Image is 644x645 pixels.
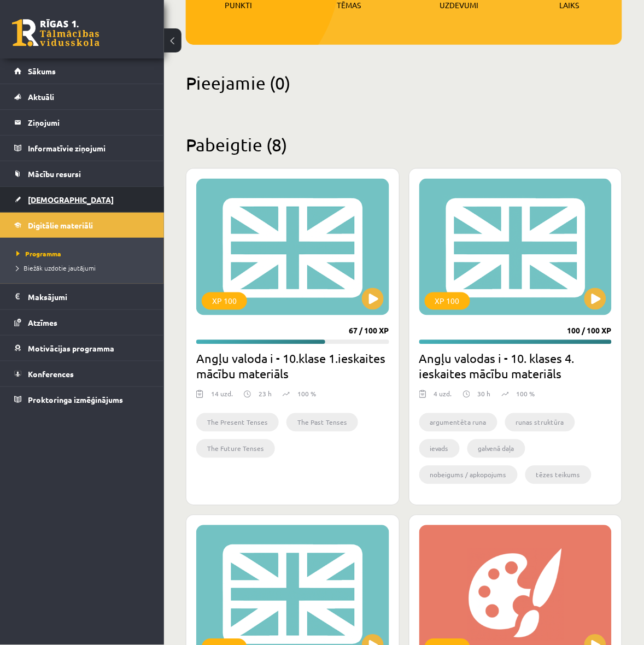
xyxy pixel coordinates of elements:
[419,413,497,432] li: argumentēta runa
[28,395,123,404] span: Proktoringa izmēģinājums
[28,169,81,179] span: Mācību resursi
[28,66,56,76] span: Sākums
[14,110,150,135] a: Ziņojumi
[14,84,150,109] a: Aktuāli
[14,187,150,212] a: [DEMOGRAPHIC_DATA]
[297,389,316,399] p: 100 %
[14,336,150,361] a: Motivācijas programma
[16,249,153,259] a: Programma
[14,136,150,161] a: Informatīvie ziņojumi
[259,389,272,399] p: 23 h
[28,220,93,230] span: Digitālie materiāli
[202,292,247,310] div: XP 100
[28,318,57,327] span: Atzīmes
[505,413,575,432] li: runas struktūra
[14,58,150,84] a: Sākums
[16,249,61,258] span: Programma
[186,72,622,93] h2: Pieejamie (0)
[28,369,74,379] span: Konferences
[467,439,525,458] li: galvenā daļa
[14,310,150,335] a: Atzīmes
[517,389,535,399] p: 100 %
[28,136,150,161] legend: Informatīvie ziņojumi
[196,413,279,432] li: The Present Tenses
[419,466,518,484] li: nobeigums / apkopojums
[425,292,470,310] div: XP 100
[419,351,612,382] h2: Angļu valodas i - 10. klases 4. ieskaites mācību materiāls
[16,263,153,273] a: Biežāk uzdotie jautājumi
[186,134,622,155] h2: Pabeigtie (8)
[286,413,358,432] li: The Past Tenses
[14,284,150,309] a: Maksājumi
[12,19,99,46] a: Rīgas 1. Tālmācības vidusskola
[14,161,150,186] a: Mācību resursi
[14,213,150,238] a: Digitālie materiāli
[28,92,54,102] span: Aktuāli
[14,387,150,412] a: Proktoringa izmēģinājums
[28,195,114,204] span: [DEMOGRAPHIC_DATA]
[28,110,150,135] legend: Ziņojumi
[28,343,114,353] span: Motivācijas programma
[478,389,491,399] p: 30 h
[434,389,452,406] div: 4 uzd.
[196,351,389,382] h2: Angļu valoda i - 10.klase 1.ieskaites mācību materiāls
[14,361,150,386] a: Konferences
[211,389,233,406] div: 14 uzd.
[525,466,592,484] li: tēzes teikums
[196,439,275,458] li: The Future Tenses
[28,284,150,309] legend: Maksājumi
[419,439,460,458] li: ievads
[16,263,96,272] span: Biežāk uzdotie jautājumi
